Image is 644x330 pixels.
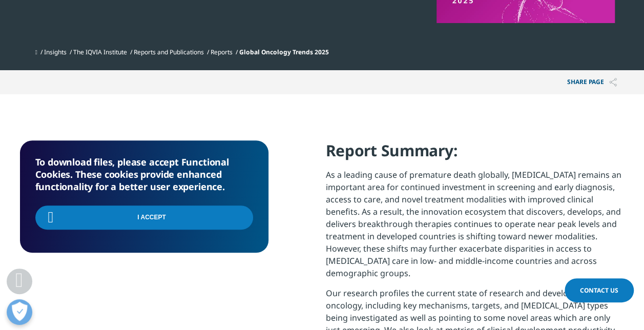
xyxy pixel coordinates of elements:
[134,48,204,56] a: Reports and Publications
[7,299,32,325] button: Open Preferences
[73,48,127,56] a: The IQVIA Institute
[44,48,67,56] a: Insights
[35,205,253,230] input: I Accept
[211,48,233,56] a: Reports
[35,156,253,193] h5: To download files, please accept Functional Cookies. These cookies provide enhanced functionality...
[326,140,625,169] h4: Report Summary:
[609,78,617,87] img: Share PAGE
[559,70,625,94] button: Share PAGEShare PAGE
[239,48,329,56] span: Global Oncology Trends 2025
[559,70,625,94] p: Share PAGE
[580,286,618,295] span: Contact Us
[565,278,634,302] a: Contact Us
[326,169,625,287] p: As a leading cause of premature death globally, [MEDICAL_DATA] remains an important area for cont...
